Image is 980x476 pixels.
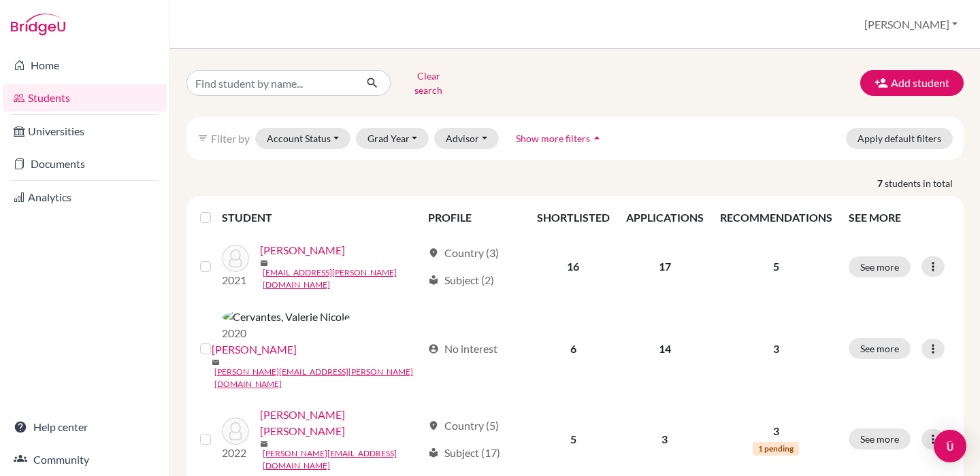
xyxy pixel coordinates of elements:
[260,259,268,267] span: mail
[846,128,953,149] button: Apply default filters
[3,184,167,211] a: Analytics
[428,248,439,258] span: location_on
[263,447,422,472] a: [PERSON_NAME][EMAIL_ADDRESS][DOMAIN_NAME]
[618,299,712,398] td: 14
[260,407,422,439] a: [PERSON_NAME] [PERSON_NAME]
[3,413,167,441] a: Help center
[428,447,439,458] span: local_library
[260,440,268,448] span: mail
[222,272,249,288] p: 2021
[222,445,249,461] p: 2022
[720,423,832,439] p: 3
[529,201,618,234] th: SHORTLISTED
[391,65,466,101] button: Clear search
[434,128,499,149] button: Advisor
[849,256,911,277] button: See more
[877,176,885,190] strong: 7
[428,418,499,434] div: Country (5)
[3,118,167,145] a: Universities
[212,341,297,358] a: [PERSON_NAME]
[860,70,964,96] button: Add student
[263,267,422,291] a: [EMAIL_ADDRESS][PERSON_NAME][DOMAIN_NAME]
[618,201,712,234] th: APPLICATIONS
[858,12,964,37] button: [PERSON_NAME]
[260,242,345,258] a: [PERSON_NAME]
[529,234,618,299] td: 16
[222,201,420,234] th: STUDENT
[504,128,615,149] button: Show more filtersarrow_drop_up
[428,420,439,431] span: location_on
[3,84,167,112] a: Students
[222,245,249,272] img: Castella, Nicole Annette
[428,341,497,357] div: No interest
[3,52,167,79] a: Home
[529,299,618,398] td: 6
[211,132,250,145] span: Filter by
[186,70,355,96] input: Find student by name...
[212,358,220,367] span: mail
[849,428,911,449] button: See more
[197,133,208,143] i: filter_list
[428,275,439,286] span: local_library
[428,445,500,461] div: Subject (17)
[516,133,590,144] span: Show more filters
[849,338,911,359] button: See more
[3,446,167,473] a: Community
[720,341,832,357] p: 3
[720,258,832,275] p: 5
[11,14,65,35] img: Bridge-U
[222,309,350,325] img: Cervantes, Valerie Nicole
[840,201,958,234] th: SEE MORE
[255,128,350,149] button: Account Status
[428,272,494,288] div: Subject (2)
[618,234,712,299] td: 17
[356,128,429,149] button: Grad Year
[222,418,249,445] img: Rondeau Rodríguez, Francesca Nicole
[214,366,422,390] a: [PERSON_NAME][EMAIL_ADDRESS][PERSON_NAME][DOMAIN_NAME]
[934,430,966,462] div: Open Intercom Messenger
[428,343,439,354] span: account_circle
[420,201,529,234] th: PROFILE
[3,150,167,177] a: Documents
[712,201,840,234] th: RECOMMENDATIONS
[222,325,350,341] p: 2020
[590,131,604,145] i: arrow_drop_up
[885,176,964,190] span: students in total
[753,442,799,456] span: 1 pending
[428,245,499,261] div: Country (3)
